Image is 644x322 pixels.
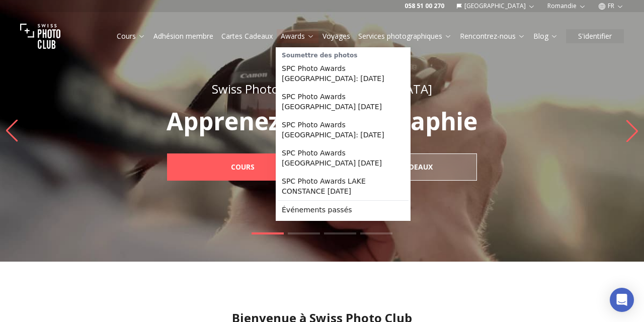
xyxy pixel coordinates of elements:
[610,288,634,312] div: Open Intercom Messenger
[278,116,409,144] a: SPC Photo Awards [GEOGRAPHIC_DATA]: [DATE]
[354,29,456,43] button: Services photographiques
[456,29,529,43] button: Rencontrez-nous
[117,31,145,41] a: Cours
[278,144,409,172] a: SPC Photo Awards [GEOGRAPHIC_DATA] [DATE]
[323,31,350,41] a: Voyages
[231,162,255,172] b: Cours
[113,29,149,43] button: Cours
[217,29,277,43] button: Cartes Cadeaux
[145,109,499,133] p: Apprenez la photographie
[153,31,213,41] a: Adhésion membre
[278,49,409,59] div: Soumettre des photos
[212,80,432,97] span: Swiss Photo Club: [GEOGRAPHIC_DATA]
[278,59,409,88] a: SPC Photo Awards [GEOGRAPHIC_DATA]: [DATE]
[278,201,409,219] a: Événements passés
[149,29,217,43] button: Adhésion membre
[277,29,318,43] button: Awards
[278,172,409,200] a: SPC Photo Awards LAKE CONSTANCE [DATE]
[405,2,444,10] a: 058 51 00 270
[278,88,409,116] a: SPC Photo Awards [GEOGRAPHIC_DATA] [DATE]
[533,31,558,41] a: Blog
[281,31,314,41] a: Awards
[20,16,60,56] img: Swiss photo club
[318,29,354,43] button: Voyages
[566,29,624,43] button: S'identifier
[460,31,525,41] a: Rencontrez-nous
[358,31,452,41] a: Services photographiques
[221,31,273,41] a: Cartes Cadeaux
[529,29,562,43] button: Blog
[167,153,318,181] a: Cours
